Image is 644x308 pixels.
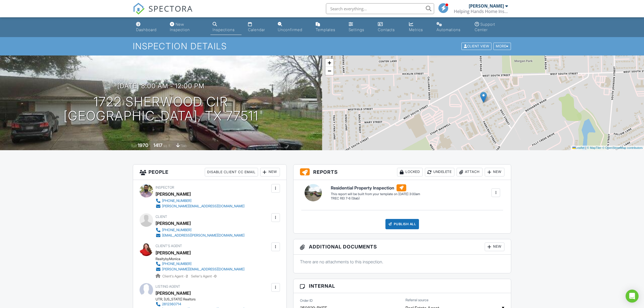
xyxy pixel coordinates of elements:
div: [PERSON_NAME] [156,219,191,227]
a: © OpenStreetMap contributors [602,146,643,149]
div: [PERSON_NAME][EMAIL_ADDRESS][DOMAIN_NAME] [162,267,245,271]
div: UTR, [US_STATE] Realtors [156,297,249,302]
span: sq. ft. [163,144,171,148]
span: + [328,59,331,66]
div: [PHONE_NUMBER] [162,262,191,266]
div: Publish All [385,219,419,229]
a: Zoom in [325,59,333,67]
h1: 1722 Sherwood Cir [GEOGRAPHIC_DATA], TX 77511 [64,95,259,123]
a: [PHONE_NUMBER] [156,261,245,267]
div: Disable Client CC Email [205,168,258,176]
strong: 2 [186,274,188,278]
a: [PERSON_NAME] [156,289,191,297]
a: Templates [313,19,342,35]
a: Client View [461,44,493,48]
div: Settings [349,27,364,32]
div: Support Center [475,22,495,32]
div: Inspections [213,27,235,32]
div: This report will be built from your template on [DATE] 3:00am [331,192,420,196]
a: [PERSON_NAME] [156,249,191,257]
a: SPECTORA [133,7,193,19]
div: [PERSON_NAME][EMAIL_ADDRESS][DOMAIN_NAME] [162,204,245,208]
a: Leaflet [572,146,584,149]
span: Client's Agent - [162,274,189,278]
div: Contacts [378,27,395,32]
div: Dashboard [136,27,157,32]
div: Client View [461,43,491,50]
div: [EMAIL_ADDRESS][PERSON_NAME][DOMAIN_NAME] [162,233,245,238]
strong: 0 [214,274,216,278]
img: The Best Home Inspection Software - Spectora [133,3,145,15]
a: Support Center [473,19,510,35]
a: Calendar [246,19,272,35]
a: Automations (Basic) [434,19,468,35]
span: Listing Agent [156,284,180,289]
a: [EMAIL_ADDRESS][PERSON_NAME][DOMAIN_NAME] [156,233,245,238]
a: Unconfirmed [276,19,309,35]
p: There are no attachments to this inspection. [300,259,505,265]
h1: Inspection Details [133,41,511,51]
span: Client's Agent [156,244,182,248]
div: New Inspection [170,22,190,32]
div: TREC REI 7-6 (Slab) [331,196,420,201]
a: Dashboard [134,19,163,35]
img: Marker [480,92,487,103]
label: Referral source [405,298,428,303]
a: Settings [346,19,371,35]
span: Built [131,144,137,148]
h6: Residential Property Inspection [331,184,420,191]
div: [PERSON_NAME] [469,3,504,9]
div: Metrics [409,27,423,32]
a: [PERSON_NAME][EMAIL_ADDRESS][DOMAIN_NAME] [156,204,245,209]
h3: Additional Documents [293,239,511,255]
a: © MapTiler [587,146,602,149]
a: Contacts [376,19,402,35]
span: Client [156,215,167,219]
div: Templates [316,27,335,32]
div: 1417 [153,142,163,148]
a: [PERSON_NAME][EMAIL_ADDRESS][DOMAIN_NAME] [156,267,245,272]
span: Seller's Agent - [191,274,216,278]
div: New [260,168,280,176]
h3: People [133,165,286,180]
div: RealtybyMonica [156,257,249,261]
div: Automations [437,27,461,32]
label: Order ID [300,298,313,303]
div: Calendar [248,27,265,32]
div: Undelete [425,168,454,176]
a: Zoom out [325,67,333,75]
div: [PHONE_NUMBER] [162,199,191,203]
span: SPECTORA [148,3,193,14]
a: New Inspection [168,19,206,35]
input: Search everything... [326,3,434,14]
div: More [493,43,511,50]
div: Locked [397,168,423,176]
span: − [328,67,331,74]
div: 1970 [138,142,148,148]
span: slab [181,144,187,148]
h3: Internal [293,279,511,293]
a: Metrics [407,19,430,35]
span: | [585,146,586,149]
div: Unconfirmed [278,27,302,32]
h3: Reports [293,165,511,180]
div: New [485,168,504,176]
div: [PERSON_NAME] [156,190,191,198]
a: Inspections [210,19,242,35]
div: Attach [457,168,483,176]
a: [PHONE_NUMBER] [156,227,245,233]
div: Helping Hands Home Inspections, PLLC [454,9,508,14]
div: Open Intercom Messenger [626,290,639,303]
span: Inspector [156,185,174,189]
div: [PHONE_NUMBER] [162,228,191,232]
a: 2812360714 [156,302,245,307]
div: 2812360714 [162,302,181,306]
h3: [DATE] 8:00 am - 12:00 pm [117,82,204,90]
div: New [485,243,504,251]
a: [PHONE_NUMBER] [156,198,245,204]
